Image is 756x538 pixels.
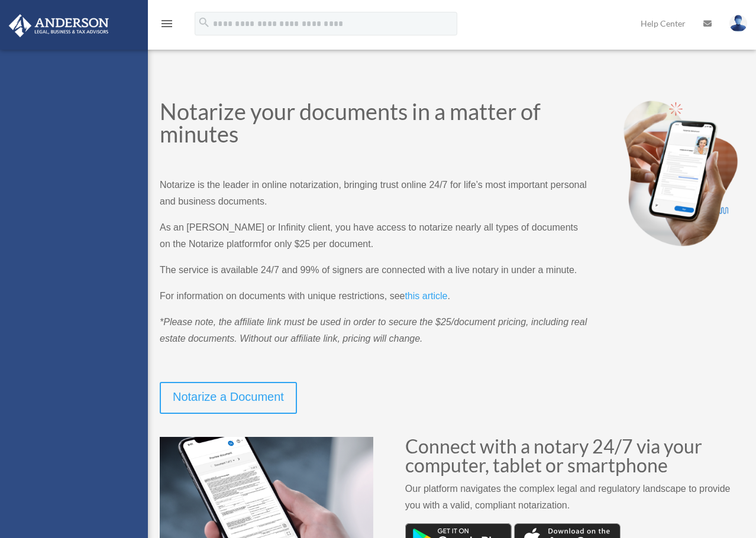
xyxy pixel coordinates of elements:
span: Notarize is the leader in online notarization, bringing trust online 24/7 for life’s most importa... [160,180,587,206]
a: this article [405,291,447,307]
span: this article [405,291,447,301]
img: Anderson Advisors Platinum Portal [5,14,112,37]
span: The service is available 24/7 and 99% of signers are connected with a live notary in under a minute. [160,265,577,275]
a: Notarize a Document [160,382,297,414]
p: Our platform navigates the complex legal and regulatory landscape to provide you with a valid, co... [405,481,741,523]
span: *Please note, the affiliate link must be used in order to secure the $25/document pricing, includ... [160,317,587,343]
a: menu [160,21,174,31]
span: As an [PERSON_NAME] or Infinity client, you have access to notarize nearly all types of documents... [160,222,578,249]
span: . [447,291,450,301]
i: menu [160,17,174,31]
span: For information on documents with unique restrictions, see [160,291,405,301]
img: Notarize-hero [620,100,741,247]
h2: Connect with a notary 24/7 via your computer, tablet or smartphone [405,437,741,481]
span: for only $25 per document. [261,239,373,249]
i: search [198,16,211,29]
img: User Pic [729,15,747,32]
h1: Notarize your documents in a matter of minutes [160,100,588,151]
